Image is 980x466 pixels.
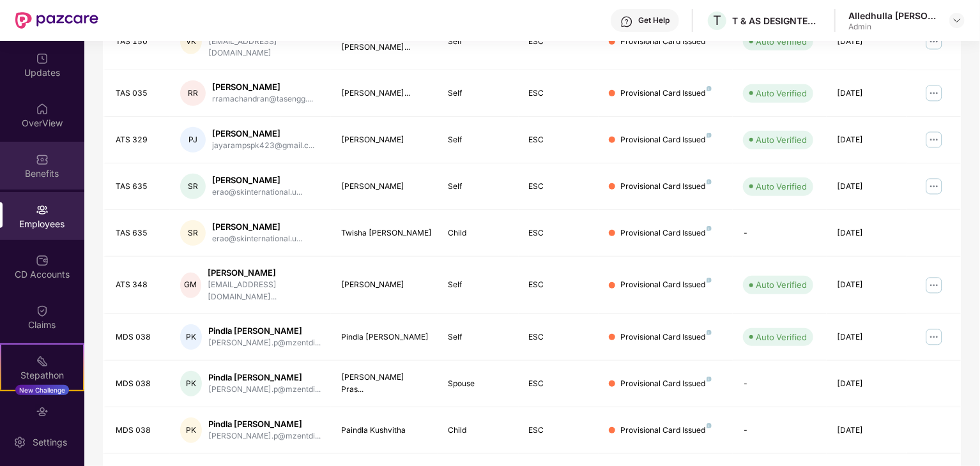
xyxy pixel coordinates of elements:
[732,15,822,27] div: T & AS DESIGNTECH SERVICES PRIVATE LIMITED
[529,331,589,343] div: ESC
[620,15,633,28] img: svg+xml;base64,PHN2ZyBpZD0iSGVscC0zMngzMiIgeG1sbnM9Imh0dHA6Ly93d3cudzMub3JnLzIwMDAvc3ZnIiB3aWR0aD...
[448,227,509,239] div: Child
[15,12,98,29] img: New Pazcare Logo
[341,29,428,54] div: Veliventi [PERSON_NAME]...
[212,93,313,105] div: rramachandran@tasengg....
[180,80,206,106] div: RR
[756,331,807,343] div: Auto Verified
[837,331,897,343] div: [DATE]
[924,176,944,197] img: manageButton
[36,405,49,418] img: svg+xml;base64,PHN2ZyBpZD0iRW5kb3JzZW1lbnRzIiB4bWxucz0iaHR0cDovL3d3dy53My5vcmcvMjAwMC9zdmciIHdpZH...
[36,204,49,216] img: svg+xml;base64,PHN2ZyBpZD0iRW1wbG95ZWVzIiB4bWxucz0iaHR0cDovL3d3dy53My5vcmcvMjAwMC9zdmciIHdpZHRoPS...
[448,134,509,146] div: Self
[448,378,509,390] div: Spouse
[529,378,589,390] div: ESC
[837,134,897,146] div: [DATE]
[208,267,321,279] div: [PERSON_NAME]
[116,87,160,100] div: TAS 035
[208,36,321,60] div: [EMAIL_ADDRESS][DOMAIN_NAME]
[837,87,897,100] div: [DATE]
[208,372,321,384] div: Pindla [PERSON_NAME]
[707,226,712,231] img: svg+xml;base64,PHN2ZyB4bWxucz0iaHR0cDovL3d3dy53My5vcmcvMjAwMC9zdmciIHdpZHRoPSI4IiBoZWlnaHQ9IjgiIH...
[212,140,314,152] div: jayarampspk423@gmail.c...
[212,128,314,140] div: [PERSON_NAME]
[924,327,944,347] img: manageButton
[116,425,160,437] div: MDS 038
[848,10,938,22] div: Alledhulla [PERSON_NAME]
[707,423,712,428] img: svg+xml;base64,PHN2ZyB4bWxucz0iaHR0cDovL3d3dy53My5vcmcvMjAwMC9zdmciIHdpZHRoPSI4IiBoZWlnaHQ9IjgiIH...
[837,425,897,437] div: [DATE]
[208,430,321,442] div: [PERSON_NAME].p@mzentdi...
[180,273,201,298] div: GM
[733,407,827,454] td: -
[707,179,712,184] img: svg+xml;base64,PHN2ZyB4bWxucz0iaHR0cDovL3d3dy53My5vcmcvMjAwMC9zdmciIHdpZHRoPSI4IiBoZWlnaHQ9IjgiIH...
[212,233,302,245] div: erao@skinternational.u...
[529,227,589,239] div: ESC
[756,133,807,146] div: Auto Verified
[756,180,807,193] div: Auto Verified
[529,134,589,146] div: ESC
[756,87,807,100] div: Auto Verified
[707,330,712,335] img: svg+xml;base64,PHN2ZyB4bWxucz0iaHR0cDovL3d3dy53My5vcmcvMjAwMC9zdmciIHdpZHRoPSI4IiBoZWlnaHQ9IjgiIH...
[529,279,589,291] div: ESC
[620,181,712,193] div: Provisional Card Issued
[116,331,160,343] div: MDS 038
[924,130,944,150] img: manageButton
[924,31,944,52] img: manageButton
[620,378,712,390] div: Provisional Card Issued
[341,87,428,100] div: [PERSON_NAME]...
[620,87,712,100] div: Provisional Card Issued
[924,83,944,103] img: manageButton
[620,227,712,239] div: Provisional Card Issued
[15,385,69,395] div: New Challenge
[707,133,712,138] img: svg+xml;base64,PHN2ZyB4bWxucz0iaHR0cDovL3d3dy53My5vcmcvMjAwMC9zdmciIHdpZHRoPSI4IiBoZWlnaHQ9IjgiIH...
[208,384,321,396] div: [PERSON_NAME].p@mzentdi...
[638,15,670,26] div: Get Help
[208,418,321,430] div: Pindla [PERSON_NAME]
[448,331,509,343] div: Self
[36,153,49,166] img: svg+xml;base64,PHN2ZyBpZD0iQmVuZWZpdHMiIHhtbG5zPSJodHRwOi8vd3d3LnczLm9yZy8yMDAwL3N2ZyIgd2lkdGg9Ij...
[180,324,202,350] div: PK
[116,134,160,146] div: ATS 329
[837,378,897,390] div: [DATE]
[529,87,589,100] div: ESC
[620,425,712,437] div: Provisional Card Issued
[208,337,321,349] div: [PERSON_NAME].p@mzentdi...
[212,174,302,186] div: [PERSON_NAME]
[341,331,428,343] div: Pindla [PERSON_NAME]
[180,29,202,54] div: VK
[620,134,712,146] div: Provisional Card Issued
[529,36,589,48] div: ESC
[837,279,897,291] div: [DATE]
[848,22,938,32] div: Admin
[448,425,509,437] div: Child
[952,15,962,26] img: svg+xml;base64,PHN2ZyBpZD0iRHJvcGRvd24tMzJ4MzIiIHhtbG5zPSJodHRwOi8vd3d3LnczLm9yZy8yMDAwL3N2ZyIgd2...
[448,36,509,48] div: Self
[837,36,897,48] div: [DATE]
[529,425,589,437] div: ESC
[180,417,202,443] div: PK
[116,227,160,239] div: TAS 635
[733,210,827,257] td: -
[1,369,83,382] div: Stepathon
[341,134,428,146] div: [PERSON_NAME]
[36,355,49,368] img: svg+xml;base64,PHN2ZyB4bWxucz0iaHR0cDovL3d3dy53My5vcmcvMjAwMC9zdmciIHdpZHRoPSIyMSIgaGVpZ2h0PSIyMC...
[29,436,71,449] div: Settings
[620,331,712,343] div: Provisional Card Issued
[707,377,712,382] img: svg+xml;base64,PHN2ZyB4bWxucz0iaHR0cDovL3d3dy53My5vcmcvMjAwMC9zdmciIHdpZHRoPSI4IiBoZWlnaHQ9IjgiIH...
[116,36,160,48] div: TAS 150
[341,372,428,396] div: [PERSON_NAME] Pras...
[733,361,827,407] td: -
[36,254,49,267] img: svg+xml;base64,PHN2ZyBpZD0iQ0RfQWNjb3VudHMiIGRhdGEtbmFtZT0iQ0QgQWNjb3VudHMiIHhtbG5zPSJodHRwOi8vd3...
[180,174,206,199] div: SR
[116,279,160,291] div: ATS 348
[212,186,302,199] div: erao@skinternational.u...
[620,279,712,291] div: Provisional Card Issued
[341,279,428,291] div: [PERSON_NAME]
[180,127,206,153] div: PJ
[341,181,428,193] div: [PERSON_NAME]
[13,436,26,449] img: svg+xml;base64,PHN2ZyBpZD0iU2V0dGluZy0yMHgyMCIgeG1sbnM9Imh0dHA6Ly93d3cudzMub3JnLzIwMDAvc3ZnIiB3aW...
[36,52,49,65] img: svg+xml;base64,PHN2ZyBpZD0iVXBkYXRlZCIgeG1sbnM9Imh0dHA6Ly93d3cudzMub3JnLzIwMDAvc3ZnIiB3aWR0aD0iMj...
[36,103,49,116] img: svg+xml;base64,PHN2ZyBpZD0iSG9tZSIgeG1sbnM9Imh0dHA6Ly93d3cudzMub3JnLzIwMDAvc3ZnIiB3aWR0aD0iMjAiIG...
[837,181,897,193] div: [DATE]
